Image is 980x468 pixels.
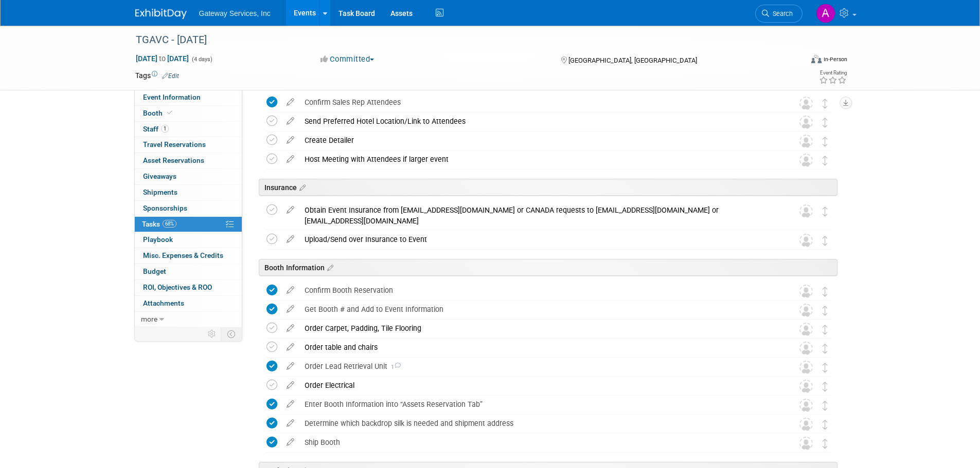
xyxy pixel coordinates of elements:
[221,327,242,341] td: Toggle Event Tabs
[799,204,813,218] img: Unassigned
[135,296,242,311] a: Attachments
[135,90,242,105] a: Event Information
[819,70,847,76] div: Event Rating
[297,182,306,192] a: Edit sections
[799,399,813,412] img: Unassigned
[568,57,697,64] span: [GEOGRAPHIC_DATA], [GEOGRAPHIC_DATA]
[823,207,828,216] i: Move task
[299,201,779,230] div: Obtain Event Insurance from [EMAIL_ADDRESS][DOMAIN_NAME] or CANADA requests to [EMAIL_ADDRESS][DO...
[143,283,212,291] span: ROI, Objectives & ROO
[167,110,172,116] i: Booth reservation complete
[135,169,242,184] a: Giveaways
[135,122,242,137] a: Staff1
[299,282,779,299] div: Confirm Booth Reservation
[799,116,813,129] img: Unassigned
[281,324,299,333] a: edit
[163,220,176,228] span: 68%
[135,201,242,216] a: Sponsorships
[799,154,813,167] img: Unassigned
[823,306,828,315] i: Move task
[143,125,169,133] span: Staff
[799,97,813,110] img: Unassigned
[143,251,223,259] span: Misc. Expenses & Credits
[823,325,828,334] i: Move task
[823,137,828,146] i: Move task
[299,396,779,413] div: Enter Booth Information into “Assets Reservation Tab”
[799,304,813,317] img: Unassigned
[823,236,828,246] i: Move task
[161,125,169,133] span: 1
[281,381,299,390] a: edit
[135,153,242,169] a: Asset Reservations
[135,312,242,327] a: more
[143,299,184,307] span: Attachments
[143,156,204,164] span: Asset Reservations
[281,117,299,126] a: edit
[135,106,242,121] a: Booth
[755,5,803,23] a: Search
[143,93,201,101] span: Event Information
[281,155,299,164] a: edit
[135,185,242,200] a: Shipments
[742,53,848,69] div: Event Format
[299,320,779,337] div: Order Carpet, Padding, Tile Flooring
[135,137,242,153] a: Travel Reservations
[259,179,838,196] div: Insurance
[823,156,828,165] i: Move task
[135,232,242,248] a: Playbook
[823,344,828,353] i: Move task
[823,363,828,372] i: Move task
[203,327,221,341] td: Personalize Event Tab Strip
[816,4,835,23] img: Alyson Evans
[325,262,333,272] a: Edit sections
[299,301,779,318] div: Get Booth # and Add to Event Information
[281,205,299,215] a: edit
[281,305,299,314] a: edit
[135,54,189,63] span: [DATE] [DATE]
[823,287,828,296] i: Move task
[387,364,401,370] span: 1
[143,109,174,117] span: Booth
[281,362,299,371] a: edit
[281,235,299,244] a: edit
[132,31,787,49] div: TGAVC - [DATE]
[299,339,779,356] div: Order table and chairs
[299,434,779,451] div: Ship Booth
[299,151,779,168] div: Host Meeting with Attendees if larger event
[299,113,779,130] div: Send Preferred Hotel Location/Link to Attendees
[281,136,299,145] a: edit
[143,172,176,180] span: Giveaways
[281,438,299,447] a: edit
[143,235,173,244] span: Playbook
[135,70,179,81] td: Tags
[799,285,813,298] img: Unassigned
[199,9,271,17] span: Gateway Services, Inc
[823,439,828,448] i: Move task
[799,234,813,247] img: Unassigned
[799,135,813,148] img: Unassigned
[143,267,166,275] span: Budget
[823,118,828,127] i: Move task
[142,220,176,228] span: Tasks
[299,93,779,111] div: Confirm Sales Rep Attendees
[135,217,242,232] a: Tasks68%
[799,380,813,393] img: Unassigned
[799,361,813,374] img: Unassigned
[769,10,793,17] span: Search
[281,98,299,107] a: edit
[143,204,187,212] span: Sponsorships
[135,264,242,279] a: Budget
[823,401,828,410] i: Move task
[141,315,157,323] span: more
[281,343,299,352] a: edit
[143,140,206,148] span: Travel Reservations
[799,342,813,355] img: Unassigned
[143,188,177,196] span: Shipments
[823,55,847,63] div: In-Person
[799,323,813,336] img: Unassigned
[811,55,822,63] img: Format-Inperson.png
[823,420,828,429] i: Move task
[135,9,187,19] img: ExhibitDay
[317,54,378,65] button: Committed
[281,400,299,409] a: edit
